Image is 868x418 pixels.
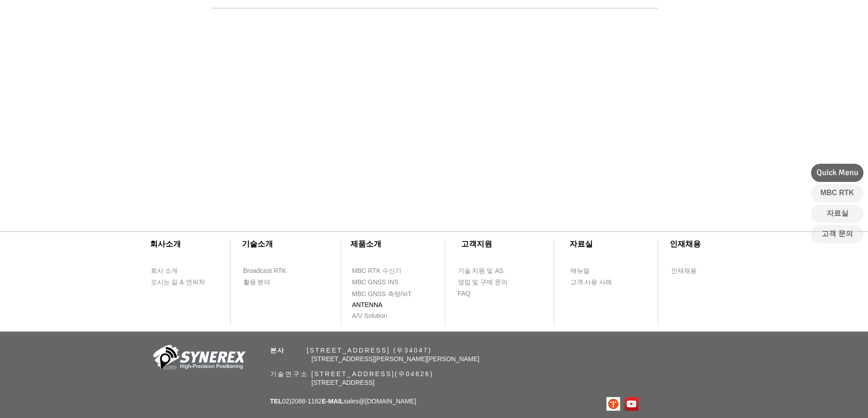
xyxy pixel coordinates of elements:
[811,164,863,182] div: Quick Menu
[350,240,381,248] span: ​제품소개
[352,288,431,300] a: MBC GNSS 측량/IoT
[458,289,471,298] span: FAQ
[322,398,344,405] span: E-MAIL
[821,188,854,198] span: MBC RTK
[458,267,503,276] span: 기술 지원 및 AS
[811,205,863,223] a: 자료실
[359,398,416,405] a: @[DOMAIN_NAME]
[606,397,620,411] img: 티스토리로고
[312,355,480,363] span: [STREET_ADDRESS][PERSON_NAME][PERSON_NAME]
[352,290,412,299] span: MBC GNSS 측량/IoT
[570,265,622,277] a: 매뉴얼
[270,398,282,405] span: TEL
[352,299,404,311] a: ANTENNA
[570,277,622,288] a: 고객 사용 사례
[243,278,271,287] span: 활용 분야
[243,277,295,288] a: 활용 분야
[150,240,181,248] span: ​회사소개
[270,347,432,354] span: ​ [STREET_ADDRESS] (우34047)
[670,240,701,248] span: ​인재채용
[570,267,590,276] span: 매뉴얼
[151,267,178,276] span: 회사 소개
[811,184,863,202] a: MBC RTK
[763,379,868,418] iframe: Wix Chat
[352,265,420,277] a: MBC RTK 수신기
[352,301,383,310] span: ANTENNA
[270,370,434,378] span: 기술연구소 [STREET_ADDRESS](우04626)
[150,265,203,277] a: 회사 소개
[352,310,404,322] a: A/V Solution
[352,277,409,288] a: MBC GNSS INS
[457,277,510,288] a: 영업 및 구매 문의
[671,265,714,277] a: 인재채용
[822,229,853,239] span: 고객 문의
[352,312,387,321] span: A/V Solution
[148,344,248,373] img: 회사_로고-removebg-preview.png
[312,379,375,386] span: [STREET_ADDRESS]
[243,265,295,277] a: Broadcast RTK
[457,265,526,277] a: 기술 지원 및 AS
[352,278,399,287] span: MBC GNSS INS
[151,278,205,287] span: 오시는 길 & 연락처
[817,167,858,178] span: Quick Menu
[570,278,612,287] span: 고객 사용 사례
[625,397,638,411] img: 유튜브 사회 아이콘
[570,240,593,248] span: ​자료실
[243,267,287,276] span: Broadcast RTK
[150,277,212,288] a: 오시는 길 & 연락처
[457,288,510,299] a: FAQ
[352,267,402,276] span: MBC RTK 수신기
[270,398,416,405] span: 02)2088-1182 sales
[827,208,848,218] span: 자료실
[270,347,286,354] span: 본사
[606,397,638,411] ul: SNS 모음
[671,267,697,276] span: 인재채용
[242,240,273,248] span: ​기술소개
[811,225,863,243] a: 고객 문의
[461,240,492,248] span: ​고객지원
[458,278,508,287] span: 영업 및 구매 문의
